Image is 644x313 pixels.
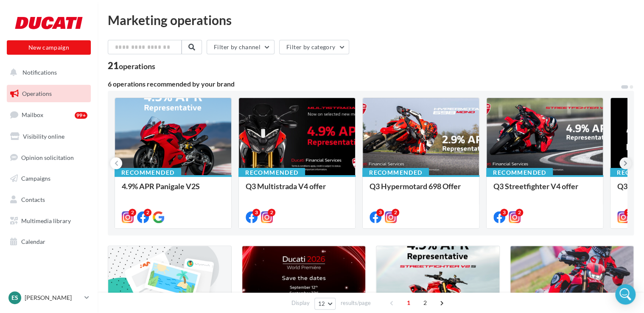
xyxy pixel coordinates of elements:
[486,168,553,177] div: Recommended
[376,209,384,216] div: 3
[268,209,275,216] div: 2
[5,149,92,167] a: Opinion solicitation
[362,168,429,177] div: Recommended
[11,293,18,302] span: ES
[108,14,634,26] div: Marketing operations
[108,81,620,87] div: 6 operations recommended by your brand
[7,290,91,306] a: ES [PERSON_NAME]
[21,238,45,245] span: Calendar
[5,106,92,124] a: Mailbox99+
[115,168,181,177] div: Recommended
[252,209,260,216] div: 3
[7,40,91,55] button: New campaign
[5,170,92,187] a: Campaigns
[122,182,224,199] div: 4.9% APR Panigale V2S
[314,298,336,310] button: 12
[119,62,155,70] div: operations
[5,128,92,145] a: Visibility online
[238,168,305,177] div: Recommended
[21,175,50,182] span: Campaigns
[246,182,348,199] div: Q3 Multistrada V4 offer
[75,112,87,119] div: 99+
[318,300,325,307] span: 12
[624,209,632,216] div: 2
[22,90,52,97] span: Operations
[21,154,74,161] span: Opinion solicitation
[370,182,472,199] div: Q3 Hypermotard 698 Offer
[418,296,432,310] span: 2
[340,299,370,307] span: results/page
[144,209,151,216] div: 2
[392,209,399,216] div: 2
[5,85,92,103] a: Operations
[279,40,349,54] button: Filter by category
[207,40,274,54] button: Filter by channel
[500,209,508,216] div: 3
[129,209,136,216] div: 2
[22,111,43,118] span: Mailbox
[108,61,155,70] div: 21
[22,69,57,76] span: Notifications
[5,233,92,251] a: Calendar
[25,293,81,302] p: [PERSON_NAME]
[493,182,596,199] div: Q3 Streetfighter V4 offer
[615,284,636,305] div: Open Intercom Messenger
[21,196,45,203] span: Contacts
[5,212,92,230] a: Multimedia library
[21,217,71,224] span: Multimedia library
[402,296,415,310] span: 1
[5,191,92,209] a: Contacts
[5,64,89,81] button: Notifications
[291,299,310,307] span: Display
[23,133,64,140] span: Visibility online
[515,209,523,216] div: 2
